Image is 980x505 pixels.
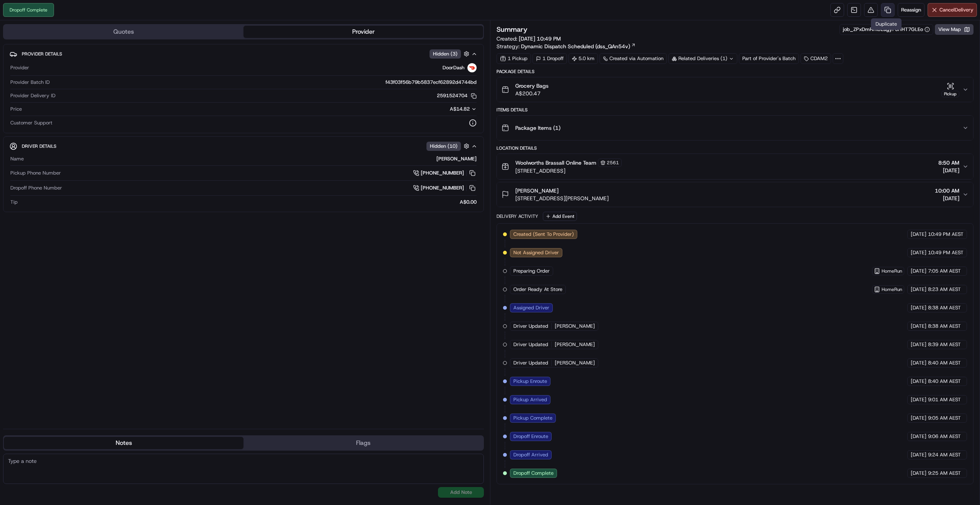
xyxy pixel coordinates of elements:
span: 8:38 AM AEST [928,304,961,311]
span: Provider Details [22,51,62,57]
span: Provider Delivery ID [10,92,56,99]
button: A$14.82 [409,106,477,113]
span: [DATE] [911,396,926,403]
span: Pickup Complete [513,415,552,422]
span: Grocery Bags [515,82,549,90]
div: Strategy: [497,42,636,50]
span: [STREET_ADDRESS] [515,167,622,175]
span: 9:24 AM AEST [928,451,961,458]
div: Delivery Activity [497,213,538,219]
div: Items Details [497,107,973,113]
a: Created via Automation [599,53,667,64]
span: 9:01 AM AEST [928,396,961,403]
span: HomeRun [882,268,902,274]
span: 8:23 AM AEST [928,286,961,293]
button: job_ZPxDmRmb2agyFUHHT7GLEo [843,26,930,33]
span: [DATE] [911,323,926,330]
span: Provider [10,64,29,71]
span: Dropoff Enroute [513,433,548,440]
span: [PERSON_NAME] [555,341,595,348]
span: Price [10,106,22,113]
span: [DATE] [911,360,926,366]
span: Package Items ( 1 ) [515,124,560,132]
button: 2591524704 [437,92,477,99]
span: [DATE] [911,249,926,256]
div: Related Deliveries (1) [668,53,737,64]
span: Created: [497,35,561,42]
button: Package Items (1) [497,116,973,140]
span: DoorDash [443,64,464,71]
span: A$14.82 [450,106,470,112]
span: Dynamic Dispatch Scheduled (dss_QAn54v) [521,42,630,50]
span: Tip [10,199,18,206]
span: [DATE] [911,378,926,385]
span: Dropoff Complete [513,470,554,477]
button: Pickup [941,82,959,97]
span: Preparing Order [513,268,550,275]
span: 9:25 AM AEST [928,470,961,477]
button: Provider DetailsHidden (3) [10,47,477,60]
span: Dropoff Arrived [513,451,548,458]
div: Location Details [497,145,973,151]
span: f43f03f56b79b5837ecf62892d4744bd [385,79,477,86]
span: Dropoff Phone Number [10,185,62,191]
span: [DATE] [911,433,926,440]
span: 8:40 AM AEST [928,360,961,366]
a: [PHONE_NUMBER] [413,184,477,192]
span: [PHONE_NUMBER] [421,185,464,191]
button: CancelDelivery [928,3,977,17]
span: Driver Details [22,143,56,149]
span: 7:05 AM AEST [928,268,961,275]
button: Quotes [4,26,243,38]
span: Hidden ( 3 ) [433,51,457,57]
span: Not Assigned Driver [513,249,559,256]
img: doordash_logo_v2.png [467,63,477,72]
button: [PERSON_NAME][STREET_ADDRESS][PERSON_NAME]10:00 AM[DATE] [497,182,973,207]
span: [DATE] [935,194,959,202]
button: Add Event [543,212,577,221]
div: [PERSON_NAME] [27,155,477,162]
span: Pickup Enroute [513,378,547,385]
span: Reassign [901,7,921,13]
span: Driver Updated [513,341,548,348]
span: Provider Batch ID [10,79,50,86]
span: [DATE] [911,341,926,348]
span: Customer Support [10,119,52,126]
span: Pickup Phone Number [10,170,61,177]
span: Hidden ( 10 ) [430,143,457,150]
div: 5.0 km [568,53,598,64]
span: [STREET_ADDRESS][PERSON_NAME] [515,194,609,202]
span: [DATE] 10:49 PM [519,35,561,42]
span: Created (Sent To Provider) [513,231,574,238]
div: Package Details [497,69,973,75]
span: 9:06 AM AEST [928,433,961,440]
span: Assigned Driver [513,304,549,311]
span: [DATE] [911,231,926,238]
button: Flags [243,437,483,449]
span: [PERSON_NAME] [555,360,595,366]
span: [DATE] [911,286,926,293]
a: Dynamic Dispatch Scheduled (dss_QAn54v) [521,42,636,50]
span: [DATE] [911,304,926,311]
span: [PERSON_NAME] [555,323,595,330]
button: Hidden (3) [430,49,471,59]
span: Driver Updated [513,323,548,330]
span: Name [10,155,24,162]
a: [PHONE_NUMBER] [413,169,477,177]
div: CDAM2 [800,53,831,64]
span: 8:38 AM AEST [928,323,961,330]
button: Notes [4,437,243,449]
button: Woolworths Brassall Online Team2561[STREET_ADDRESS]8:50 AM[DATE] [497,154,973,179]
span: Cancel Delivery [939,7,973,13]
span: 10:49 PM AEST [928,231,964,238]
span: 8:40 AM AEST [928,378,961,385]
span: 10:00 AM [935,187,959,194]
span: Order Ready At Store [513,286,562,293]
span: 9:05 AM AEST [928,415,961,422]
h3: Summary [497,26,528,33]
span: [DATE] [911,415,926,422]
